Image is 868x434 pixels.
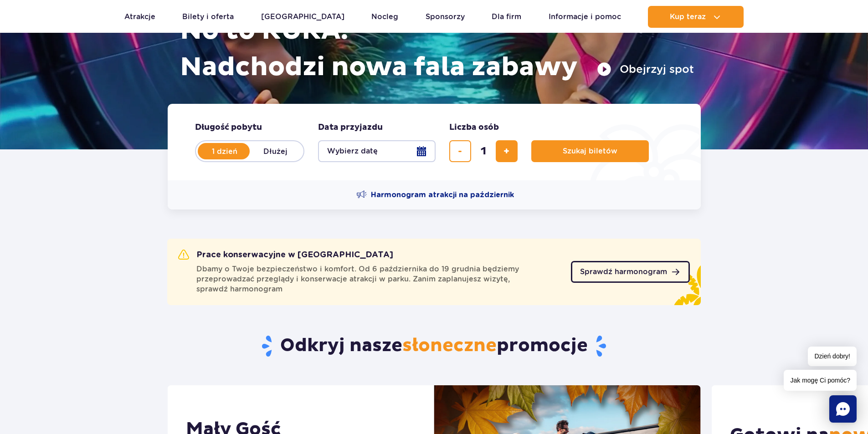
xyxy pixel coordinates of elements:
span: Liczba osób [449,122,499,133]
span: słoneczne [402,334,497,357]
span: Kup teraz [670,13,706,21]
span: Dbamy o Twoje bezpieczeństwo i komfort. Od 6 października do 19 grudnia będziemy przeprowadzać pr... [196,264,560,294]
span: Data przyjazdu [318,122,383,133]
a: Informacje i pomoc [549,6,621,28]
h2: Prace konserwacyjne w [GEOGRAPHIC_DATA] [178,250,393,260]
span: Dzień dobry! [808,347,857,366]
button: usuń bilet [449,140,471,162]
button: Kup teraz [648,6,744,28]
a: Nocleg [371,6,398,28]
button: dodaj bilet [496,140,518,162]
a: Atrakcje [124,6,155,28]
label: Dłużej [250,142,302,161]
div: Chat [829,395,857,423]
button: Obejrzyj spot [597,62,694,77]
h2: Odkryj nasze promocje [167,334,701,358]
a: Sponsorzy [426,6,465,28]
input: liczba biletów [473,140,494,162]
a: Bilety i oferta [182,6,234,28]
form: Planowanie wizyty w Park of Poland [168,104,701,180]
span: Jak mogę Ci pomóc? [784,370,857,391]
a: Dla firm [492,6,521,28]
label: 1 dzień [199,142,251,161]
a: Sprawdź harmonogram [571,261,690,283]
button: Szukaj biletów [531,140,649,162]
span: Sprawdź harmonogram [580,268,667,276]
span: Szukaj biletów [563,147,617,155]
a: Harmonogram atrakcji na październik [356,189,514,200]
span: Harmonogram atrakcji na październik [371,190,514,200]
h1: No to RURA! Nadchodzi nowa fala zabawy [180,13,694,86]
a: [GEOGRAPHIC_DATA] [261,6,344,28]
span: Długość pobytu [195,122,262,133]
button: Wybierz datę [318,140,436,162]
